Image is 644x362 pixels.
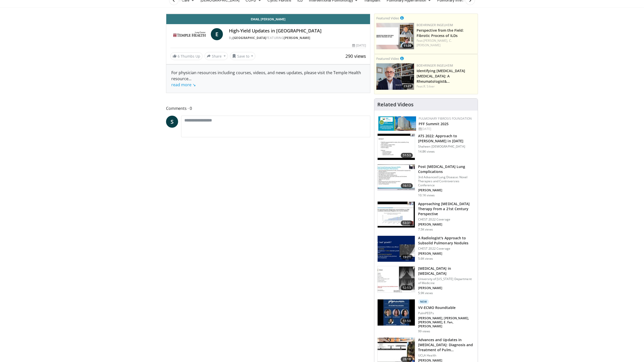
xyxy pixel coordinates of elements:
small: Featured Video [376,56,399,61]
img: Temple Lung Center [170,28,209,40]
img: 667297da-f7fe-4586-84bf-5aeb1aa9adcb.150x105_q85_crop-smart_upscale.jpg [378,164,415,191]
span: 52:53 [401,285,413,290]
a: read more ↘ [171,82,196,87]
a: 51:50 New VV-ECMO Roundtable PulmPEEPs [PERSON_NAME], [PERSON_NAME], [PERSON_NAME], E. Fan, [PERS... [377,299,475,333]
img: 9d501fbd-9974-4104-9b57-c5e924c7b363.150x105_q85_crop-smart_upscale.jpg [378,266,415,292]
img: 958c304a-d095-46c8-bb70-c585a79d59ed.150x105_q85_crop-smart_upscale.jpg [378,202,415,228]
span: Comments 0 [166,105,370,112]
a: R. Silver [423,84,435,88]
span: 51:53 [401,153,413,158]
p: [PERSON_NAME] [418,188,475,192]
span: 19:21 [401,255,413,260]
a: 53:31 Approaching [MEDICAL_DATA] Therapy From a 21st Century Perspective CHEST 2022 Coverage [PER... [377,201,475,232]
a: 11:39 [376,23,414,49]
a: Boehringer Ingelheim [417,23,453,27]
span: 51:50 [401,319,413,324]
span: 290 views [345,53,366,59]
small: Featured Video [376,16,399,20]
img: 0d260a3c-dea8-4d46-9ffd-2859801fb613.png.150x105_q85_crop-smart_upscale.png [376,23,414,49]
span: 11:39 [402,43,413,48]
p: [PERSON_NAME] [418,252,475,256]
p: 5.6K views [418,257,433,261]
p: UCLA Health [418,353,475,357]
h3: [MEDICAL_DATA] in [MEDICAL_DATA] [418,266,475,276]
div: By FEATURING [229,36,366,40]
button: Save to [230,52,256,60]
p: PulmPEEPs [418,311,475,315]
p: 99 views [418,329,430,333]
h3: Approaching [MEDICAL_DATA] Therapy From a 21st Century Perspective [418,201,475,216]
p: 5.9K views [418,291,433,295]
img: 5903cf87-07ec-4ec6-b228-01333f75c79d.150x105_q85_crop-smart_upscale.jpg [378,134,415,160]
a: 23:27 [376,63,414,90]
a: Identifying [MEDICAL_DATA] [MEDICAL_DATA]: A Rheumatologist&… [417,68,465,84]
p: [PERSON_NAME] [418,286,475,290]
div: Feat. [417,38,476,48]
img: d1f358bf-e797-4d9b-96ae-79d325439292.150x105_q85_crop-smart_upscale.jpg [378,236,415,262]
a: Email [PERSON_NAME] [166,14,370,24]
div: [DATE] [419,127,474,131]
p: [PERSON_NAME] [418,222,475,227]
a: [PERSON_NAME] [284,36,310,40]
a: 52:53 [MEDICAL_DATA] in [MEDICAL_DATA] University of [US_STATE] Department of Medicine [PERSON_NA... [377,266,475,295]
p: CHEST 2022 Coverage [418,217,475,221]
span: 28:18 [401,357,413,362]
span: 6 [178,54,180,59]
p: 14.8K views [418,150,435,154]
h3: VV-ECMO Roundtable [418,305,475,310]
a: C. [PERSON_NAME] [417,38,452,47]
p: 10.1K views [418,193,435,197]
h3: Advances and Updates in [MEDICAL_DATA]: Diagnosis and Treatment of Pulm… [418,337,475,352]
a: [GEOGRAPHIC_DATA] [233,36,266,40]
a: E [211,28,223,40]
a: PFF Summit 2025 [419,121,449,126]
p: University of [US_STATE] Department of Medicine [418,277,475,285]
p: Shaheen [DEMOGRAPHIC_DATA] [418,145,475,149]
h3: A Radiologist's Approach to Subsolid Pulmonary Nodules [418,236,475,246]
div: Feat. [417,84,476,89]
div: For physician resources including courses, videos, and news updates, please visit the Temple Heal... [171,70,365,88]
span: 53:31 [401,220,413,225]
span: 23:27 [402,84,413,88]
p: New [418,299,429,304]
a: 6 Thumbs Up [170,52,203,60]
p: 3rd Advanced Lung Disease: Novel Therapies and Controversies Conference [418,175,475,187]
img: dcc7dc38-d620-4042-88f3-56bf6082e623.png.150x105_q85_crop-smart_upscale.png [376,63,414,90]
a: Boehringer Ingelheim [417,63,453,68]
button: Share [205,52,228,60]
p: CHEST 2022 Coverage [418,247,475,251]
a: 16:13 Post [MEDICAL_DATA] Lung Complications 3rd Advanced Lung Disease: Novel Therapies and Contr... [377,164,475,197]
span: 16:13 [401,183,413,188]
h4: High-Yield Updates in [GEOGRAPHIC_DATA] [229,28,366,34]
h4: Related Videos [377,102,414,108]
p: 7.5K views [418,228,433,232]
img: 84d5d865-2f25-481a-859d-520685329e32.png.150x105_q85_autocrop_double_scale_upscale_version-0.2.png [378,116,416,131]
a: Pulmonary Fibrosis Foundation [419,116,472,121]
a: S [166,116,178,128]
a: [PERSON_NAME], [423,38,448,43]
a: Perspective from the Field: Fibrotic Process of ILDs [417,28,464,38]
h3: ATS 2022: Approach to [PERSON_NAME] in [DATE] [418,133,475,144]
img: 7663b177-b206-4e81-98d2-83f6b332dcf7.150x105_q85_crop-smart_upscale.jpg [378,299,415,326]
a: 19:21 A Radiologist's Approach to Subsolid Pulmonary Nodules CHEST 2022 Coverage [PERSON_NAME] 5.... [377,236,475,262]
p: [PERSON_NAME], [PERSON_NAME], [PERSON_NAME], E. Fan, [PERSON_NAME] [418,316,475,328]
h3: Post [MEDICAL_DATA] Lung Complications [418,164,475,174]
a: 51:53 ATS 2022: Approach to [PERSON_NAME] in [DATE] Shaheen [DEMOGRAPHIC_DATA] 14.8K views [377,133,475,160]
div: [DATE] [352,43,366,48]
